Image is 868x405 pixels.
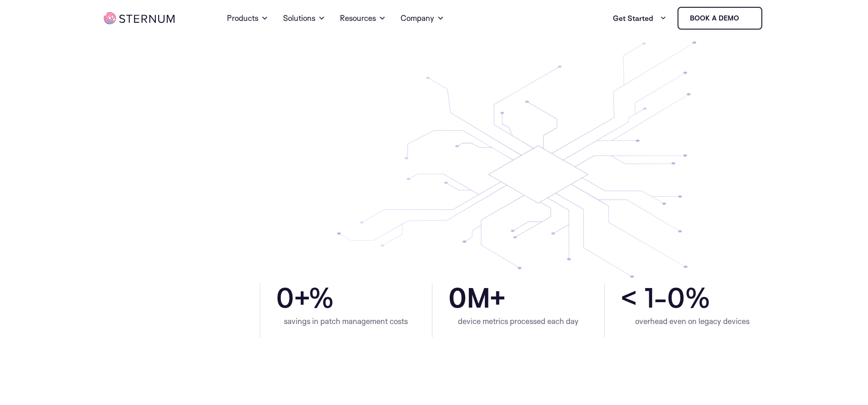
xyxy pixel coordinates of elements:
[227,2,268,35] a: Products
[743,15,750,22] img: sternum iot
[613,9,667,27] a: Get Started
[678,7,762,30] a: Book a demo
[283,2,325,35] a: Solutions
[667,283,685,312] span: 0
[685,283,764,312] span: %
[276,316,416,327] div: savings in patch management costs
[467,283,588,312] span: M+
[401,2,444,35] a: Company
[104,12,175,24] img: sternum iot
[621,316,764,327] div: overhead even on legacy devices
[448,283,467,312] span: 0
[448,316,588,327] div: device metrics processed each day
[276,283,294,312] span: 0
[621,283,667,312] span: < 1-
[294,283,416,312] span: +%
[340,2,386,35] a: Resources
